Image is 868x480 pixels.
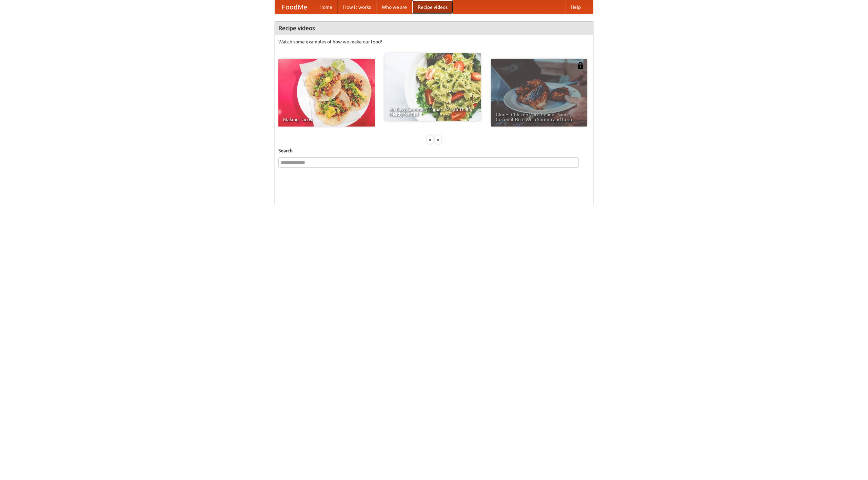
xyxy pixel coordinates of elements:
p: Watch some examples of how we make our food! [278,38,590,45]
a: Recipe videos [412,0,453,14]
h4: Recipe videos [275,21,593,35]
a: FoodMe [275,0,314,14]
a: Help [565,0,586,14]
div: » [435,135,441,144]
a: An Easy, Summery Tomato Pasta That's Ready for Fall [384,53,481,121]
a: How it works [338,0,376,14]
a: Home [314,0,338,14]
img: 483408.png [577,62,584,69]
span: Making Tacos [283,117,370,122]
h5: Search [278,147,590,154]
a: Making Tacos [278,59,375,127]
span: An Easy, Summery Tomato Pasta That's Ready for Fall [389,107,476,116]
a: Who we are [376,0,412,14]
div: « [427,135,433,144]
